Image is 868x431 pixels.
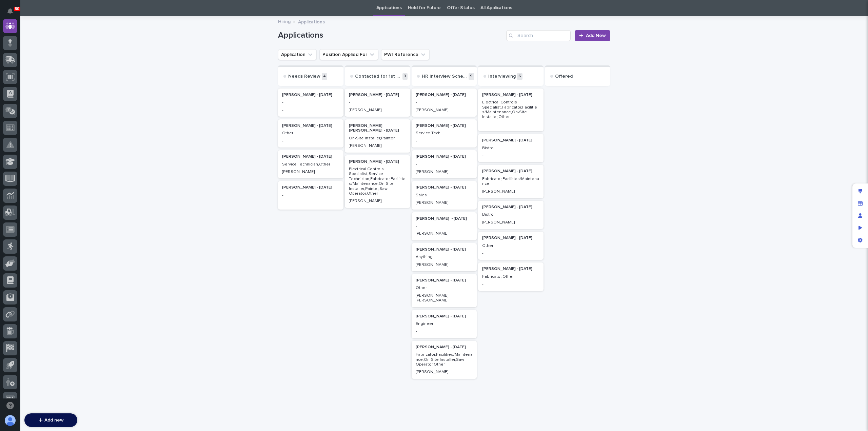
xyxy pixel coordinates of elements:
[482,267,539,271] p: [PERSON_NAME] - [DATE]
[3,398,17,413] button: Open support chat
[482,282,539,287] p: -
[15,6,19,11] p: 80
[416,278,473,283] p: [PERSON_NAME] - [DATE]
[478,89,544,131] a: [PERSON_NAME] - [DATE]Electrical Controls Specialist,Fabricator,Facilities/Maintenance,On-Site In...
[482,153,539,158] p: -
[282,185,339,190] p: [PERSON_NAME] - [DATE]
[349,100,406,105] p: -
[282,139,339,143] p: -
[416,286,473,290] p: Other
[349,108,406,113] p: [PERSON_NAME]
[278,49,317,60] button: Application
[412,181,477,209] a: [PERSON_NAME] - [DATE]Sales[PERSON_NAME]
[416,293,473,303] p: [PERSON_NAME] [PERSON_NAME]
[555,74,573,79] p: Offered
[282,100,339,105] p: -
[416,255,473,259] p: Anything
[48,125,82,131] a: Powered byPylon
[416,314,473,319] p: [PERSON_NAME] - [DATE]
[482,177,539,187] p: Fabricator,Facilities/Maintenance
[282,200,339,205] p: -
[345,119,410,153] div: [PERSON_NAME] [PERSON_NAME] - [DATE]On-Site Installer,Painter[PERSON_NAME]
[412,274,477,307] div: [PERSON_NAME] - [DATE]Other[PERSON_NAME] [PERSON_NAME]
[278,31,504,40] h1: Applications
[282,170,339,174] p: [PERSON_NAME]
[478,262,544,291] a: [PERSON_NAME] - [DATE]Fabricator,Other-
[478,232,544,260] a: [PERSON_NAME] - [DATE]Other-
[482,93,539,97] p: [PERSON_NAME] - [DATE]
[278,17,291,25] a: Hiring
[278,119,343,148] a: [PERSON_NAME] - [DATE]Other-
[278,89,343,117] a: [PERSON_NAME] - [DATE]--
[482,205,539,210] p: [PERSON_NAME] - [DATE]
[412,243,477,271] a: [PERSON_NAME] - [DATE]Anything[PERSON_NAME]
[7,6,20,20] img: Stacker
[478,201,544,229] a: [PERSON_NAME] - [DATE]Bistro[PERSON_NAME]
[402,73,408,80] p: 3
[278,181,343,209] a: [PERSON_NAME] - [DATE]--
[478,134,544,162] a: [PERSON_NAME] - [DATE]Bistro-
[282,162,339,167] p: Service Technician,Other
[288,74,320,79] p: Needs Review
[282,123,339,128] p: [PERSON_NAME] - [DATE]
[854,185,866,197] div: Edit layout
[482,243,539,248] p: Other
[412,310,477,338] a: [PERSON_NAME] - [DATE]Engineer-
[482,169,539,174] p: [PERSON_NAME] - [DATE]
[416,162,473,167] p: -
[42,86,48,92] div: 🔗
[482,138,539,143] p: [PERSON_NAME] - [DATE]
[14,85,37,92] span: Help Docs
[7,105,19,117] img: 1736555164131-43832dd5-751b-4058-ba23-39d91318e5a0
[416,139,473,143] p: -
[482,236,539,240] p: [PERSON_NAME] - [DATE]
[412,150,477,178] div: [PERSON_NAME] - [DATE]-[PERSON_NAME]
[8,8,17,19] div: Notifications80
[282,154,339,159] p: [PERSON_NAME] - [DATE]
[349,159,406,164] p: [PERSON_NAME] - [DATE]
[7,27,123,38] p: Welcome 👋
[482,274,539,279] p: Fabricator,Other
[345,155,410,208] a: [PERSON_NAME] - [DATE]Electrical Controls Specialist,Service Technician,Fabricator,Facilities/Mai...
[319,49,378,60] button: Position Applied For
[282,193,339,198] p: -
[412,89,477,117] div: [PERSON_NAME] - [DATE]-[PERSON_NAME]
[416,345,473,350] p: [PERSON_NAME] - [DATE]
[506,30,571,41] div: Search
[23,105,111,112] div: Start new chat
[381,49,430,60] button: PWI Reference
[416,216,473,221] p: [PERSON_NAME] - [DATE]
[478,165,544,198] div: [PERSON_NAME] - [DATE]Fabricator,Facilities/Maintenance[PERSON_NAME]
[422,74,468,79] p: HR Interview Scheduled / Complete
[416,100,473,105] p: -
[3,4,17,18] button: Notifications
[416,262,473,267] p: [PERSON_NAME]
[482,100,539,120] p: Electrical Controls Specialist,Fabricator,Facilities/Maintenance,On-Site Installer,Other
[67,125,82,131] span: Pylon
[416,193,473,198] p: Sales
[482,122,539,127] p: -
[517,73,522,80] p: 6
[412,341,477,379] div: [PERSON_NAME] - [DATE]Fabricator,Facilities/Maintenance,On-Site Installer,Saw Operator,Other[PERS...
[416,352,473,367] p: Fabricator,Facilities/Maintenance,On-Site Installer,Saw Operator,Other
[416,108,473,113] p: [PERSON_NAME]
[416,131,473,136] p: Service Tech
[416,170,473,174] p: [PERSON_NAME]
[482,212,539,217] p: Bistro
[349,167,406,196] p: Electrical Controls Specialist,Service Technician,Fabricator,Facilities/Maintenance,On-Site Insta...
[349,143,406,148] p: [PERSON_NAME]
[854,234,866,246] div: App settings
[278,150,343,178] a: [PERSON_NAME] - [DATE]Service Technician,Other[PERSON_NAME]
[345,89,410,117] a: [PERSON_NAME] - [DATE]-[PERSON_NAME]
[40,83,89,95] a: 🔗Onboarding Call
